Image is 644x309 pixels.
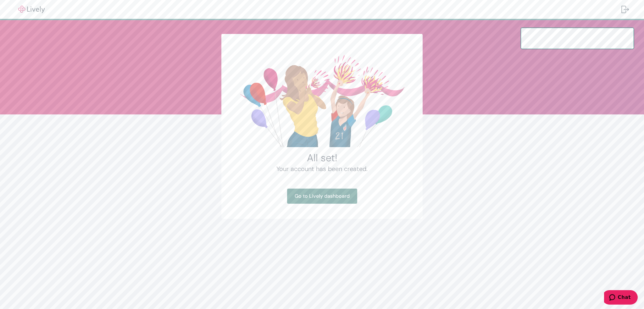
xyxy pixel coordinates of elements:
img: Lively [14,6,49,13]
a: Go to Lively dashboard [287,189,357,204]
h4: Your account has been created. [236,164,408,174]
h2: All set! [236,152,408,164]
iframe: Opens a widget where you can chat to one of our agents [604,290,638,306]
button: Log out [616,2,634,17]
